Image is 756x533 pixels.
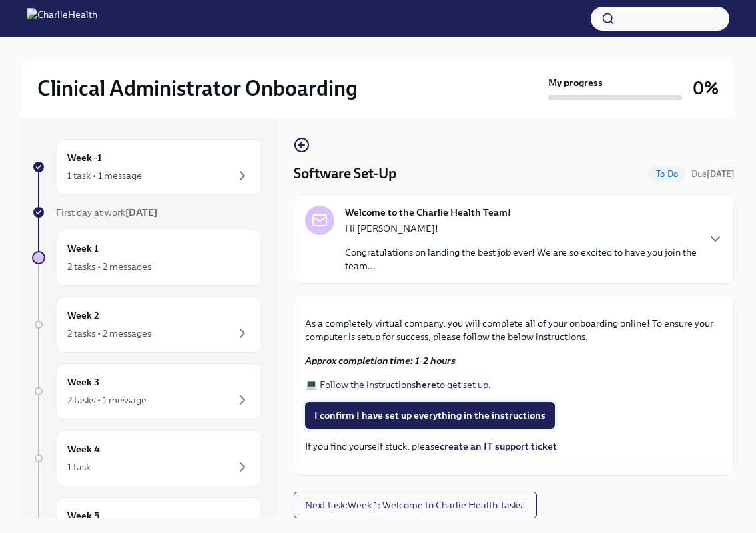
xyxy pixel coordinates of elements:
p: Hi [PERSON_NAME]! [345,222,697,235]
h6: Week 4 [67,441,100,456]
p: If you find yourself stuck, please [305,439,723,453]
h4: Software Set-Up [294,164,396,184]
p: Congratulations on landing the best job ever! We are so excited to have you join the team... [345,246,697,273]
a: Week -11 task • 1 message [32,139,262,195]
strong: Approx completion time: 1-2 hours [305,355,456,367]
span: To Do [648,169,686,179]
strong: [DATE] [125,206,157,218]
div: 2 tasks • 2 messages [67,327,151,340]
div: 2 tasks • 2 messages [67,260,151,273]
span: Due [691,169,735,179]
h6: Week 2 [67,308,99,323]
strong: here [416,379,436,391]
h6: Week 1 [67,241,99,256]
a: Week 22 tasks • 2 messages [32,297,262,353]
h6: Week -1 [67,150,102,165]
div: 2 tasks • 1 message [67,393,147,407]
strong: [DATE] [707,169,735,179]
a: Week 41 task [32,430,262,486]
button: Next task:Week 1: Welcome to Charlie Health Tasks! [294,492,537,518]
img: CharlieHealth [27,8,97,29]
span: First day at work [56,206,157,218]
h3: 0% [693,76,719,100]
a: Week 32 tasks • 1 message [32,363,262,419]
span: September 3rd, 2025 10:00 [691,168,735,180]
h2: Clinical Administrator Onboarding [37,75,358,102]
h6: Week 5 [67,508,99,523]
a: 💻 Follow the instructionshereto get set up. [305,379,491,391]
div: 1 task [67,460,91,474]
strong: Welcome to the Charlie Health Team! [345,206,511,219]
span: I confirm I have set up everything in the instructions [314,409,546,422]
h6: Week 3 [67,375,99,389]
a: First day at work[DATE] [32,206,262,219]
div: 1 task • 1 message [67,169,142,182]
a: Week 12 tasks • 2 messages [32,230,262,286]
button: I confirm I have set up everything in the instructions [305,402,555,429]
strong: My progress [548,76,603,90]
a: create an IT support ticket [440,440,557,452]
p: As a completely virtual company, you will complete all of your onboarding online! To ensure your ... [305,317,723,343]
span: Next task : Week 1: Welcome to Charlie Health Tasks! [305,498,526,512]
